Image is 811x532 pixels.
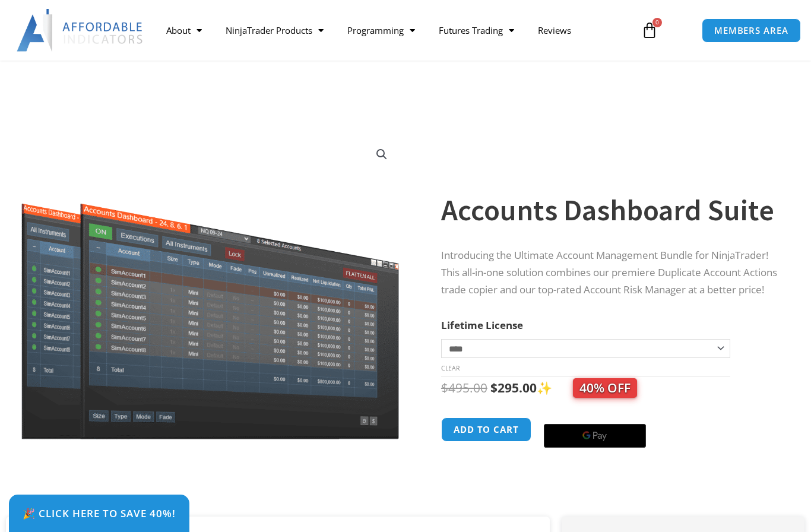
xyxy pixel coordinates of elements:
nav: Menu [154,17,633,44]
a: Reviews [526,17,583,44]
span: 40% OFF [573,378,637,398]
iframe: Secure payment input frame [541,416,648,417]
p: Introducing the Ultimate Account Management Bundle for NinjaTrader! This all-in-one solution comb... [441,247,781,299]
label: Lifetime License [441,318,523,332]
bdi: 495.00 [441,379,487,396]
span: $ [441,379,448,396]
a: NinjaTrader Products [214,17,335,44]
button: Buy with GPay [544,424,646,448]
a: 🎉 Click Here to save 40%! [9,495,189,532]
span: 🎉 Click Here to save 40%! [23,508,176,518]
bdi: 295.00 [490,379,537,396]
span: MEMBERS AREA [714,26,788,35]
h1: Accounts Dashboard Suite [441,189,781,231]
a: 0 [623,13,676,47]
span: $ [490,379,498,396]
img: Screenshot 2024-08-26 155710eeeee [20,135,401,439]
a: View full-screen image gallery [371,144,392,165]
a: Futures Trading [427,17,526,44]
a: MEMBERS AREA [702,18,801,43]
a: Programming [335,17,427,44]
button: Add to cart [441,417,531,442]
span: 0 [652,18,662,27]
a: About [154,17,214,44]
span: ✨ [537,379,637,396]
img: LogoAI | Affordable Indicators – NinjaTrader [17,9,144,52]
a: Clear options [441,364,460,372]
